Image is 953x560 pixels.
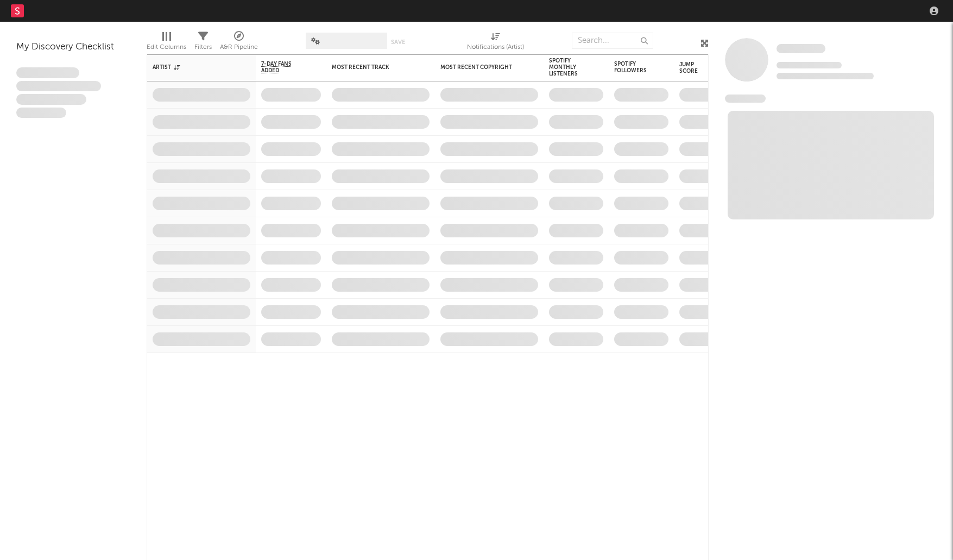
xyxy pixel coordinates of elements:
div: Artist [153,64,234,71]
div: Notifications (Artist) [467,41,524,54]
a: Some Artist [777,43,825,54]
div: Filters [194,27,212,59]
div: Spotify Followers [614,61,652,74]
span: Lorem ipsum dolor [16,67,79,78]
div: Jump Score [679,61,706,74]
div: Spotify Monthly Listeners [549,58,587,77]
div: Edit Columns [147,27,186,59]
span: Praesent ac interdum [16,94,86,105]
div: Most Recent Track [332,64,413,71]
span: Some Artist [777,44,825,53]
div: My Discovery Checklist [16,41,130,54]
span: Tracking Since: [DATE] [777,62,842,68]
span: Aliquam viverra [16,108,66,118]
span: News Feed [725,95,766,103]
div: Filters [194,41,212,54]
span: Integer aliquet in purus et [16,81,101,92]
div: Edit Columns [147,41,186,54]
span: 7-Day Fans Added [261,61,305,74]
input: Search... [572,33,653,49]
button: Save [391,39,405,45]
div: A&R Pipeline [220,41,258,54]
div: Most Recent Copyright [440,64,522,71]
span: 0 fans last week [777,73,874,79]
div: A&R Pipeline [220,27,258,59]
div: Notifications (Artist) [467,27,524,59]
